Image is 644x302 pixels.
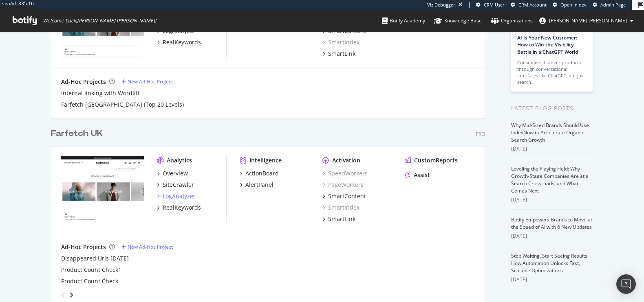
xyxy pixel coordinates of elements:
div: [DATE] [511,196,593,204]
div: Knowledge Base [434,17,482,25]
div: SmartLink [328,215,355,223]
a: Disappeared Urls [DATE] [61,254,129,263]
div: Analytics [167,156,192,164]
div: Viz Debugger: [427,2,457,8]
a: Open in dev [553,2,587,8]
div: SmartLink [328,50,355,58]
a: Organizations [491,10,533,32]
a: Product Count Check [61,277,118,285]
a: Admin Page [593,2,626,8]
a: ActionBoard [240,169,279,177]
a: Knowledge Base [434,10,482,32]
a: New Ad-Hoc Project [121,78,173,85]
a: AlertPanel [240,181,273,189]
div: New Ad-Hoc Project [128,243,173,250]
a: LogAnalyzer [157,192,196,200]
span: Welcome back, [PERSON_NAME].[PERSON_NAME] ! [43,18,156,24]
div: Farfetch UK [51,128,103,140]
div: Overview [163,169,188,177]
div: LogAnalyzer [163,192,196,200]
a: Assist [405,171,430,179]
span: Open in dev [560,2,587,8]
div: [DATE] [511,145,593,153]
a: Leveling the Playing Field: Why Growth-Stage Companies Are at a Search Crossroads, and What Comes... [511,165,589,194]
a: AI Is Your New Customer: How to Win the Visibility Battle in a ChatGPT World [517,34,578,55]
div: Intelligence [249,156,282,164]
div: [DATE] [511,276,593,283]
div: RealKeywords [163,38,201,46]
a: RealKeywords [157,204,201,212]
div: Pro [476,131,485,138]
button: [PERSON_NAME].[PERSON_NAME] [533,14,640,27]
span: alex.johnson [549,17,627,24]
div: [DATE] [511,232,593,240]
a: Farfetch UK [51,128,106,140]
a: SmartIndex [322,204,359,212]
div: Consumers discover products through conversational interfaces like ChatGPT, not just search… [517,59,587,85]
a: SiteCrawler [157,181,194,189]
a: SpeedWorkers [322,169,368,177]
div: RealKeywords [163,204,201,212]
a: PageWorkers [322,181,364,189]
div: Organizations [491,17,533,25]
img: www.farfetch.com/uk [61,156,144,222]
a: CustomReports [405,156,458,164]
div: Ad-Hoc Projects [61,78,106,86]
a: Stop Waiting, Start Seeing Results: How Automation Unlocks Fast, Scalable Optimizations [511,252,589,274]
div: angle-left [58,289,68,302]
a: Why Mid-Sized Brands Should Use IndexNow to Accelerate Organic Search Growth [511,122,589,143]
a: Botify Academy [382,10,425,32]
span: Admin Page [600,2,626,8]
span: CRM Account [518,2,547,8]
span: CRM User [484,2,505,8]
a: Farfetch [GEOGRAPHIC_DATA] (Top 20 Levels) [61,101,184,109]
a: New Ad-Hoc Project [121,243,173,250]
div: ActionBoard [245,169,279,177]
div: angle-right [68,291,74,299]
a: SmartIndex [322,38,359,46]
a: SmartLink [322,215,355,223]
div: Assist [414,171,430,179]
div: Botify Academy [382,17,425,25]
a: SmartLink [322,50,355,58]
a: CRM User [476,2,505,8]
a: Overview [157,169,188,177]
div: AlertPanel [245,181,273,189]
div: SmartContent [328,192,366,200]
div: Activation [332,156,360,164]
a: Botify Empowers Brands to Move at the Speed of AI with 6 New Updates [511,216,592,230]
div: Open Intercom Messenger [616,274,636,294]
a: SmartContent [322,192,366,200]
a: Internal linking with Wordlift [61,89,140,97]
div: New Ad-Hoc Project [128,78,173,85]
a: Product Count Check1 [61,266,121,274]
div: SiteCrawler [163,181,194,189]
div: CustomReports [414,156,458,164]
div: Latest Blog Posts [511,104,593,113]
a: RealKeywords [157,38,201,46]
div: Ad-Hoc Projects [61,243,106,251]
a: CRM Account [511,2,547,8]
